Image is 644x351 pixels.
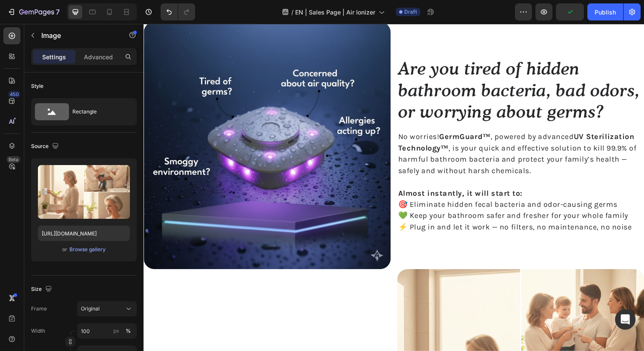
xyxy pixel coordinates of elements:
[31,141,60,152] div: Source
[38,226,130,241] input: https://example.com/image.jpg
[56,7,60,17] p: 7
[77,301,137,316] button: Original
[81,305,100,313] span: Original
[615,309,635,330] div: Open Intercom Messenger
[31,82,43,90] div: Style
[595,8,616,17] div: Publish
[84,52,113,61] p: Advanced
[77,323,137,339] input: px%
[8,91,20,98] div: 450
[31,305,47,313] label: Frame
[41,30,114,41] p: Image
[42,52,66,61] p: Settings
[404,8,417,16] span: Draft
[126,327,131,335] div: %
[113,327,119,335] div: px
[111,326,121,336] button: %
[260,110,510,156] p: No worries! , powered by advanced , is your quick and effective solution to kill 99.9% of harmful...
[72,102,124,122] div: Rectangle
[291,8,293,17] span: /
[302,110,354,120] strong: GermGuard™
[161,3,195,20] div: Undo/Redo
[259,34,511,102] h2: Are you tired of hidden bathroom bacteria, bad odors, or worrying about germs?
[3,3,63,20] button: 7
[38,165,130,219] img: preview-image
[295,8,375,17] span: EN | Sales Page | Air Ionizer
[260,179,510,213] p: 🎯 Eliminate hidden fecal bacteria and odor-causing germs 💚 Keep your bathroom safer and fresher f...
[31,327,45,335] label: Width
[144,24,644,351] iframe: Design area
[69,246,106,253] div: Browse gallery
[6,156,20,163] div: Beta
[123,326,133,336] button: px
[62,244,67,255] span: or
[260,168,387,177] strong: Almost instantly, it will start to:
[587,3,623,20] button: Publish
[31,284,54,295] div: Size
[69,245,106,254] button: Browse gallery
